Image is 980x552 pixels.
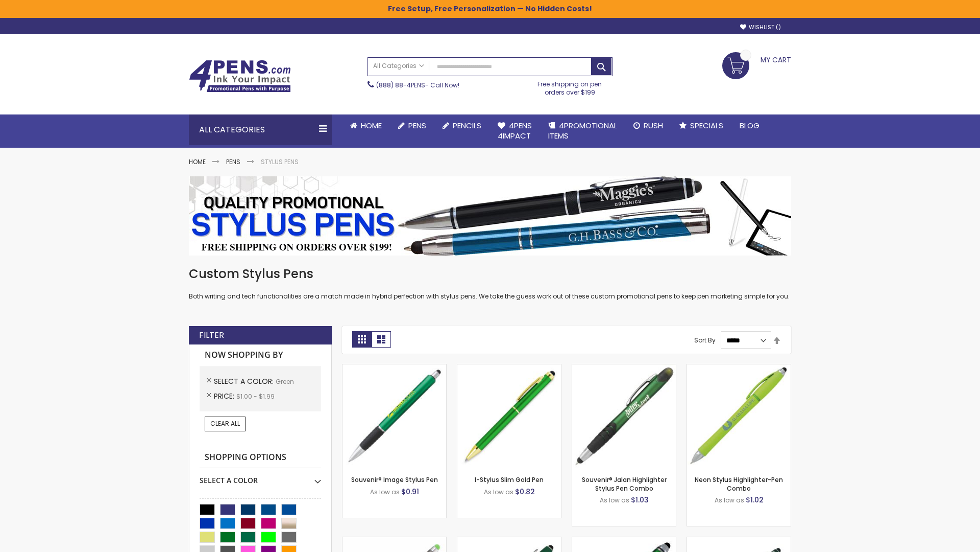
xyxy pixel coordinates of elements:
[694,336,716,344] label: Sort By
[489,114,540,148] a: 4Pens4impact
[631,495,649,505] span: $1.03
[200,344,321,366] strong: Now Shopping by
[687,364,791,373] a: Neon Stylus Highlighter-Pen Combo-Green
[457,537,561,545] a: Custom Soft Touch® Metal Pens with Stylus-Green
[261,157,299,166] strong: Stylus Pens
[210,419,240,428] span: Clear All
[548,120,617,141] span: 4PROMOTIONAL ITEMS
[236,392,275,401] span: $1.00 - $1.99
[376,81,459,89] span: - Call Now!
[625,114,671,137] a: Rush
[408,120,426,131] span: Pens
[205,417,246,431] a: Clear All
[572,364,676,468] img: Souvenir® Jalan Highlighter Stylus Pen Combo-Green
[687,537,791,545] a: Colter Stylus Twist Metal Pen-Green
[644,120,663,131] span: Rush
[342,364,446,373] a: Souvenir® Image Stylus Pen-Green
[189,60,291,93] img: 4Pens Custom Pens and Promotional Products
[527,76,613,97] div: Free shipping on pen orders over $199
[370,488,400,496] span: As low as
[715,496,744,504] span: As low as
[572,364,676,373] a: Souvenir® Jalan Highlighter Stylus Pen Combo-Green
[189,266,791,282] h1: Custom Stylus Pens
[457,364,561,373] a: I-Stylus Slim Gold-Green
[214,376,276,386] span: Select A Color
[582,475,667,492] a: Souvenir® Jalan Highlighter Stylus Pen Combo
[453,120,481,131] span: Pencils
[572,537,676,545] a: Kyra Pen with Stylus and Flashlight-Green
[352,331,372,348] strong: Grid
[373,62,424,70] span: All Categories
[342,114,390,137] a: Home
[746,495,764,505] span: $1.02
[342,364,446,468] img: Souvenir® Image Stylus Pen-Green
[540,114,625,148] a: 4PROMOTIONALITEMS
[189,266,791,301] div: Both writing and tech functionalities are a match made in hybrid perfection with stylus pens. We ...
[276,377,294,386] span: Green
[498,120,532,141] span: 4Pens 4impact
[515,487,535,497] span: $0.82
[740,120,759,131] span: Blog
[671,114,731,137] a: Specials
[475,475,544,484] a: I-Stylus Slim Gold Pen
[199,330,224,341] strong: Filter
[390,114,434,137] a: Pens
[484,488,513,496] span: As low as
[401,487,419,497] span: $0.91
[434,114,489,137] a: Pencils
[361,120,382,131] span: Home
[342,537,446,545] a: Islander Softy Gel with Stylus - ColorJet Imprint-Green
[200,468,321,486] div: Select A Color
[376,81,425,89] a: (888) 88-4PENS
[600,496,629,504] span: As low as
[351,475,438,484] a: Souvenir® Image Stylus Pen
[200,447,321,469] strong: Shopping Options
[189,157,206,166] a: Home
[687,364,791,468] img: Neon Stylus Highlighter-Pen Combo-Green
[695,475,783,492] a: Neon Stylus Highlighter-Pen Combo
[731,114,768,137] a: Blog
[690,120,723,131] span: Specials
[189,176,791,256] img: Stylus Pens
[214,391,236,401] span: Price
[368,58,429,75] a: All Categories
[226,157,240,166] a: Pens
[457,364,561,468] img: I-Stylus Slim Gold-Green
[740,24,781,31] a: Wishlist
[189,114,332,145] div: All Categories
